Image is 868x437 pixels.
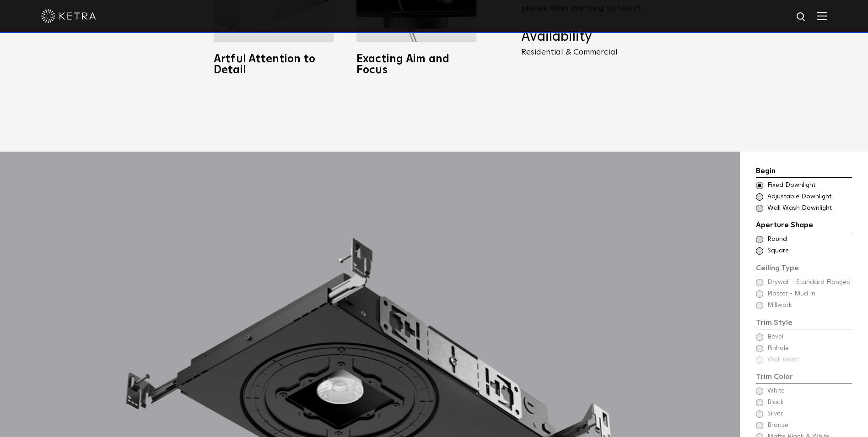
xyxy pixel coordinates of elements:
span: Fixed Downlight [767,181,851,190]
img: search icon [796,11,807,23]
img: Hamburger%20Nav.svg [817,11,827,20]
img: ketra-logo-2019-white [41,9,96,23]
h3: Exacting Aim and Focus [356,54,476,76]
span: Round [767,235,851,244]
span: Square [767,246,851,256]
span: Wall Wash Downlight [767,204,851,213]
span: Adjustable Downlight [767,192,851,202]
p: Residential & Commercial [521,48,663,56]
h3: Artful Attention to Detail [214,54,334,76]
div: Begin [756,165,852,178]
div: Aperture Shape [756,219,852,232]
h4: Availability [521,28,663,46]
